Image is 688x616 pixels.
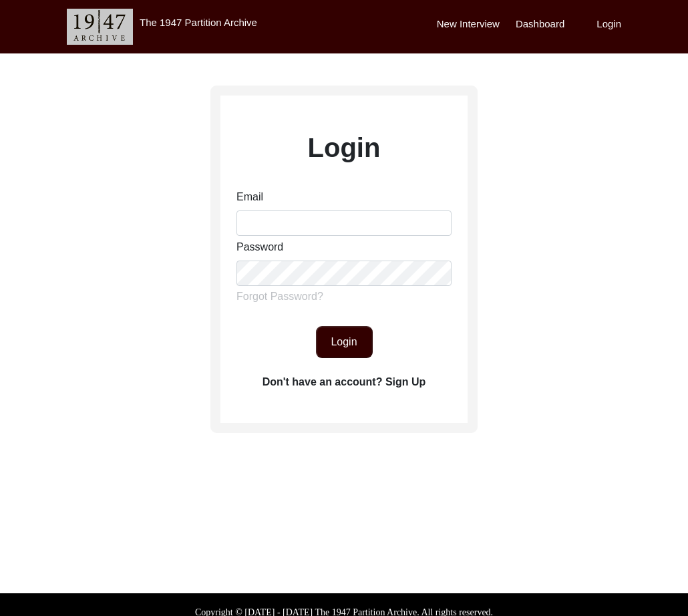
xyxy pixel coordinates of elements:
[316,326,373,358] button: Login
[67,9,133,45] img: header-logo.png
[308,128,381,168] label: Login
[140,17,257,28] label: The 1947 Partition Archive
[516,17,564,32] label: Dashboard
[236,239,283,255] label: Password
[263,374,426,390] label: Don't have an account? Sign Up
[437,17,500,32] label: New Interview
[236,189,263,205] label: Email
[596,17,621,32] label: Login
[236,289,323,305] label: Forgot Password?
